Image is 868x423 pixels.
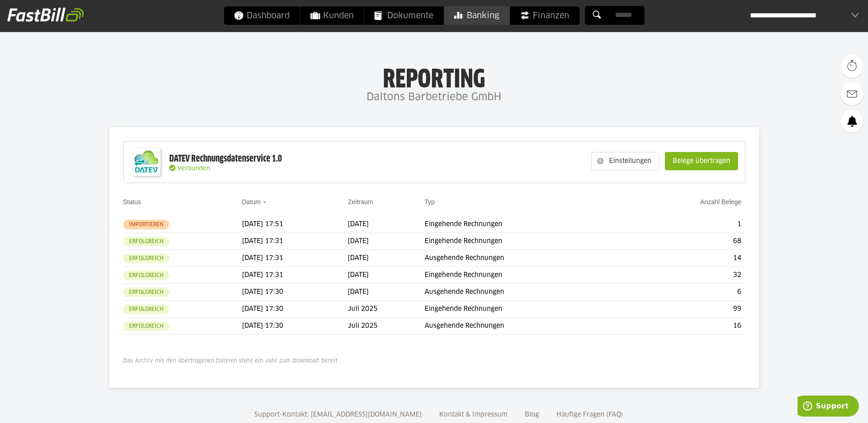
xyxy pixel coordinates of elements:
[454,6,499,25] span: Banking
[425,267,630,284] td: Eingehende Rechnungen
[425,250,630,267] td: Ausgehende Rechnungen
[348,250,424,267] td: [DATE]
[629,233,745,250] td: 68
[425,284,630,301] td: Ausgehende Rechnungen
[178,166,210,172] span: Verbunden
[436,412,511,418] a: Kontakt & Impressum
[425,198,435,206] a: Typ
[444,6,509,25] a: Banking
[242,216,348,233] td: [DATE] 17:51
[374,6,433,25] span: Dokumente
[123,271,169,280] sl-badge: Erfolgreich
[700,198,741,206] a: Anzahl Belege
[123,358,745,365] p: Das Archiv mit den übertragenen Dateien steht ein Jahr zum Download bereit
[123,287,169,297] sl-badge: Erfolgreich
[348,198,373,206] a: Zeitraum
[798,396,859,418] iframe: Öffnet ein Widget, in dem Sie weitere Informationen finden
[242,301,348,318] td: [DATE] 17:30
[348,267,424,284] td: [DATE]
[425,301,630,318] td: Eingehende Rechnungen
[425,216,630,233] td: Eingehende Rechnungen
[234,6,290,25] span: Dashboard
[665,152,738,170] sl-button: Belege übertragen
[242,233,348,250] td: [DATE] 17:31
[522,412,542,418] a: Blog
[242,267,348,284] td: [DATE] 17:31
[629,267,745,284] td: 32
[348,216,424,233] td: [DATE]
[251,412,425,418] a: Support-Kontakt: [EMAIL_ADDRESS][DOMAIN_NAME]
[224,6,300,25] a: Dashboard
[123,321,169,331] sl-badge: Erfolgreich
[123,198,141,206] a: Status
[348,233,424,250] td: [DATE]
[425,318,630,335] td: Ausgehende Rechnungen
[92,65,776,88] h1: Reporting
[123,220,169,229] sl-badge: Importieren
[425,233,630,250] td: Eingehende Rechnungen
[629,216,745,233] td: 1
[123,254,169,263] sl-badge: Erfolgreich
[348,284,424,301] td: [DATE]
[310,6,354,25] span: Kunden
[242,250,348,267] td: [DATE] 17:31
[242,284,348,301] td: [DATE] 17:30
[629,284,745,301] td: 6
[629,250,745,267] td: 14
[591,152,659,170] sl-button: Einstellungen
[510,6,579,25] a: Finanzen
[128,144,165,180] img: DATEV-Datenservice Logo
[242,198,261,206] a: Datum
[364,6,443,25] a: Dokumente
[242,318,348,335] td: [DATE] 17:30
[553,412,626,418] a: Häufige Fragen (FAQ)
[7,7,84,22] img: fastbill_logo_white.png
[348,318,424,335] td: Juli 2025
[123,237,169,246] sl-badge: Erfolgreich
[123,304,169,314] sl-badge: Erfolgreich
[169,153,282,165] div: DATEV Rechnungsdatenservice 1.0
[629,318,745,335] td: 16
[348,301,424,318] td: Juli 2025
[520,6,569,25] span: Finanzen
[263,201,269,203] img: sort_desc.gif
[629,301,745,318] td: 99
[300,6,364,25] a: Kunden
